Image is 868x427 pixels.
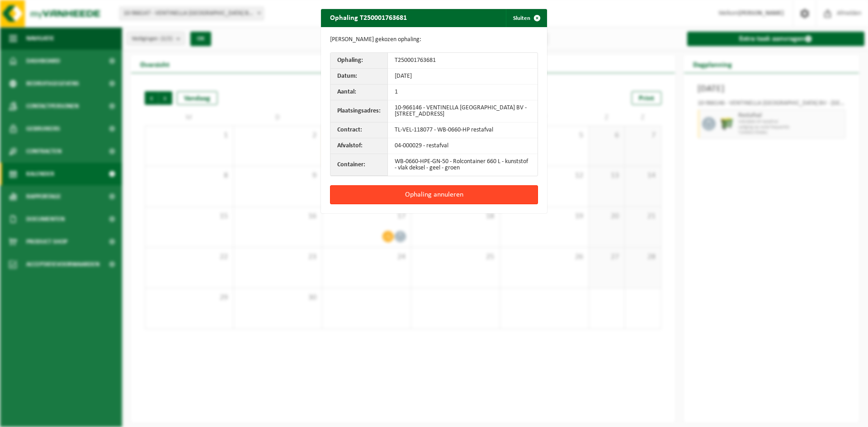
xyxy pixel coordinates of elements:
td: WB-0660-HPE-GN-50 - Rolcontainer 660 L - kunststof - vlak deksel - geel - groen [388,154,538,176]
th: Afvalstof: [330,138,388,154]
td: [DATE] [388,69,538,84]
td: 10-966146 - VENTINELLA [GEOGRAPHIC_DATA] BV - [STREET_ADDRESS] [388,100,538,122]
th: Contract: [330,122,388,138]
button: Sluiten [506,9,546,27]
button: Ophaling annuleren [330,185,538,204]
td: 04-000029 - restafval [388,138,538,154]
th: Datum: [330,69,388,84]
th: Ophaling: [330,53,388,69]
td: T250001763681 [388,53,538,69]
th: Container: [330,154,388,176]
td: 1 [388,84,538,100]
th: Aantal: [330,84,388,100]
p: [PERSON_NAME] gekozen ophaling: [330,36,538,43]
td: TL-VEL-118077 - WB-0660-HP restafval [388,122,538,138]
h2: Ophaling T250001763681 [321,9,416,26]
th: Plaatsingsadres: [330,100,388,122]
